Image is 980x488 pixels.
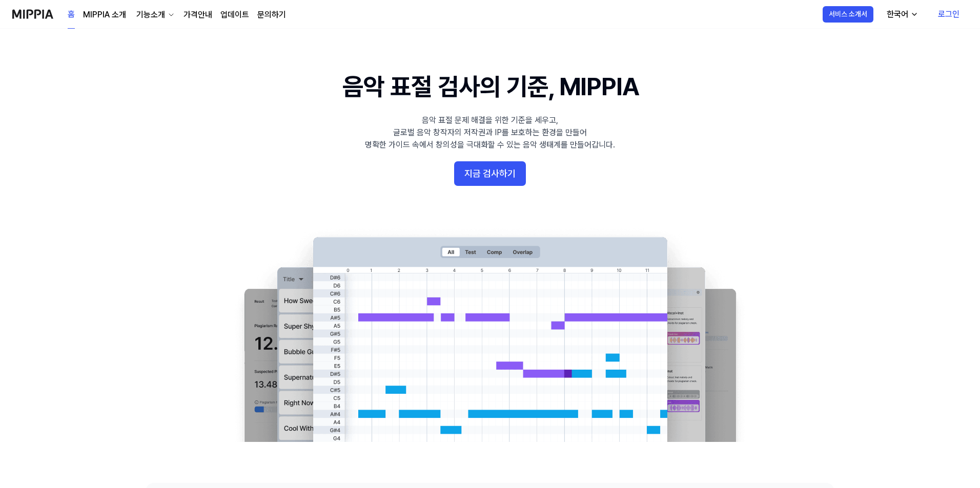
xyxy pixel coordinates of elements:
[83,9,126,21] a: MIPPIA 소개
[365,114,615,151] div: 음악 표절 문제 해결을 위한 기준을 세우고, 글로벌 음악 창작자의 저작권과 IP를 보호하는 환경을 만들어 명확한 가이드 속에서 창의성을 극대화할 수 있는 음악 생태계를 만들어...
[454,161,526,186] button: 지금 검사하기
[257,9,286,21] a: 문의하기
[183,9,212,21] a: 가격안내
[220,9,249,21] a: 업데이트
[134,9,167,21] div: 기능소개
[885,8,910,20] div: 한국어
[223,227,757,442] img: main Image
[68,1,75,29] a: 홈
[134,9,175,21] button: 기능소개
[879,4,925,25] button: 한국어
[823,6,873,23] button: 서비스 소개서
[342,70,638,104] h1: 음악 표절 검사의 기준, MIPPIA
